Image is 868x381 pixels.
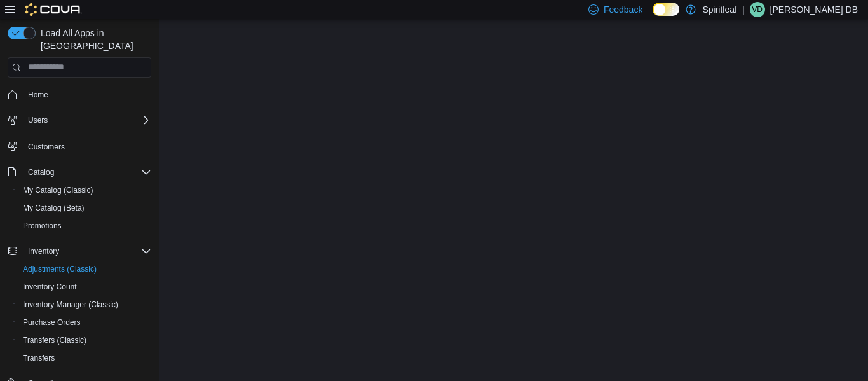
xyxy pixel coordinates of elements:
span: Home [28,90,48,100]
div: Valerie DB [750,2,765,17]
span: My Catalog (Classic) [23,185,93,195]
a: Purchase Orders [18,315,86,330]
img: Cova [25,3,82,16]
span: Catalog [28,167,54,177]
span: Load All Apps in [GEOGRAPHIC_DATA] [36,27,151,52]
span: Purchase Orders [23,317,81,328]
span: Customers [28,142,65,152]
a: Adjustments (Classic) [18,261,102,277]
button: Catalog [3,163,156,181]
button: Inventory [23,244,64,259]
span: Inventory Manager (Classic) [18,297,151,312]
button: Inventory Manager (Classic) [13,296,156,314]
button: Transfers (Classic) [13,331,156,349]
span: Customers [23,138,151,154]
button: Inventory Count [13,278,156,296]
button: Purchase Orders [13,314,156,331]
a: Customers [23,139,70,155]
a: Promotions [18,218,67,233]
input: Dark Mode [653,3,679,16]
span: Catalog [23,165,151,180]
span: Adjustments (Classic) [18,261,151,277]
span: Inventory [23,244,151,259]
p: Spiritleaf [702,2,736,17]
p: [PERSON_NAME] DB [770,2,858,17]
span: Dark Mode [653,16,653,17]
span: Promotions [18,218,151,233]
button: Customers [3,137,156,155]
span: Transfers [23,353,55,363]
span: Home [23,87,151,102]
span: My Catalog (Classic) [18,183,151,198]
span: Inventory [28,246,59,256]
button: My Catalog (Beta) [13,199,156,217]
button: Users [3,111,156,129]
a: My Catalog (Beta) [18,200,90,216]
span: Feedback [604,3,642,16]
span: Purchase Orders [18,315,151,330]
span: Inventory Count [18,279,151,294]
button: Catalog [23,165,59,180]
button: Adjustments (Classic) [13,260,156,278]
button: Inventory [3,242,156,260]
span: Users [28,115,48,125]
span: VD [752,2,763,17]
a: Transfers [18,350,60,366]
a: Home [23,87,53,102]
button: Transfers [13,349,156,367]
span: Transfers [18,350,151,366]
button: Promotions [13,217,156,235]
button: Home [3,85,156,104]
span: Adjustments (Classic) [23,264,97,274]
button: My Catalog (Classic) [13,181,156,199]
span: Users [23,113,151,128]
p: | [742,2,745,17]
a: Inventory Manager (Classic) [18,297,123,312]
span: My Catalog (Beta) [23,203,85,213]
span: Transfers (Classic) [18,333,151,348]
button: Users [23,113,53,128]
a: Inventory Count [18,279,82,294]
span: My Catalog (Beta) [18,200,151,216]
span: Inventory Count [23,282,77,292]
a: Transfers (Classic) [18,333,92,348]
span: Transfers (Classic) [23,335,86,345]
a: My Catalog (Classic) [18,183,98,198]
span: Inventory Manager (Classic) [23,300,118,310]
span: Promotions [23,221,62,231]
